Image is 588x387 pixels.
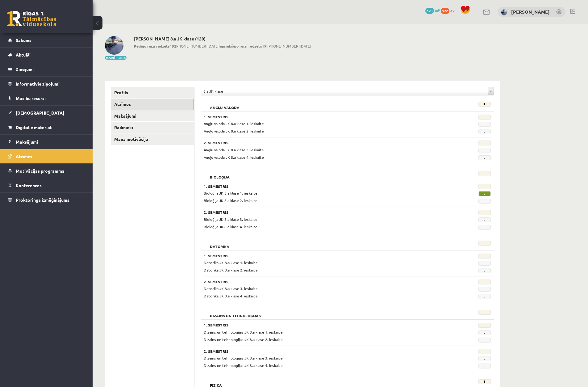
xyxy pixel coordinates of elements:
[204,286,258,291] span: Datorika JK 8.a klase 3. ieskaite
[105,36,123,55] img: Endijs Laizāns
[8,120,85,134] a: Digitālie materiāli
[134,36,311,41] h2: [PERSON_NAME] 8.a JK klase (120)
[16,197,69,203] span: Proktoringa izmēģinājums
[7,11,56,26] a: Rīgas 1. Tālmācības vidusskola
[204,379,228,385] h2: Fizika
[478,294,491,299] span: -
[204,254,441,258] h3: 1. Semestris
[450,8,454,13] span: xp
[8,91,85,105] a: Mācību resursi
[16,124,52,130] span: Digitālie materiāli
[478,330,491,335] span: -
[204,330,283,334] span: Dizains un tehnoloģijas JK 8.a klase 1. ieskaite
[204,241,236,247] h2: Datorika
[478,129,491,134] span: -
[204,337,283,342] span: Dizains un tehnoloģijas JK 8.a klase 2. ieskaite
[16,62,85,76] legend: Ziņojumi
[478,287,491,292] span: -
[511,9,550,15] a: [PERSON_NAME]
[478,191,491,196] span: -
[105,56,127,60] button: Mainīt bildi
[478,199,491,204] span: -
[478,217,491,222] span: -
[478,155,491,160] span: -
[204,171,236,177] h2: Bioloģija
[501,9,507,15] img: Endijs Laizāns
[478,356,491,361] span: -
[204,267,258,272] span: Datorika JK 8.a klase 2. ieskaite
[16,110,64,116] span: [DEMOGRAPHIC_DATA]
[204,121,264,126] span: Angļu valoda JK 8.a klase 1. ieskaite
[111,133,194,145] a: Mana motivācija
[8,164,85,178] a: Motivācijas programma
[8,193,85,207] a: Proktoringa izmēģinājums
[111,122,194,133] a: Radinieki
[16,77,85,91] legend: Informatīvie ziņojumi
[8,48,85,62] a: Aktuāli
[204,102,246,108] h2: Angļu valoda
[478,225,491,230] span: -
[441,8,449,14] span: 922
[204,323,441,327] h3: 1. Semestris
[204,280,441,284] h3: 2. Semestris
[203,87,486,95] span: 8.a JK klase
[478,338,491,343] span: -
[8,149,85,163] a: Atzīmes
[478,148,491,153] span: -
[16,52,31,57] span: Aktuāli
[16,95,46,101] span: Mācību resursi
[8,106,85,120] a: [DEMOGRAPHIC_DATA]
[204,355,283,360] span: Dizains un tehnoloģijas JK 8.a klase 3. ieskaite
[204,310,267,316] h2: Dizains un tehnoloģijas
[204,224,257,229] span: Bioloģija JK 8.a klase 4. ieskaite
[204,191,257,196] span: Bioloģija JK 8.a klase 1. ieskaite
[204,349,441,353] h3: 2. Semestris
[441,8,457,13] a: 922 xp
[204,115,441,119] h3: 1. Semestris
[204,198,257,203] span: Bioloģija JK 8.a klase 2. ieskaite
[111,87,194,98] a: Profils
[478,261,491,266] span: -
[219,44,262,48] b: Iepriekšējo reizi redzēts
[16,135,85,149] legend: Maksājumi
[111,110,194,122] a: Maksājumi
[204,141,441,145] h3: 2. Semestris
[204,210,441,214] h3: 2. Semestris
[201,87,494,95] a: 8.a JK klase
[478,268,491,273] span: -
[134,43,311,49] span: 19:[PHONE_NUMBER][DATE] 19:[PHONE_NUMBER][DATE]
[8,77,85,91] a: Informatīvie ziņojumi
[16,168,65,174] span: Motivācijas programma
[435,8,440,13] span: mP
[204,293,258,298] span: Datorika JK 8.a klase 4. ieskaite
[111,99,194,110] a: Atzīmes
[204,147,264,152] span: Angļu valoda JK 8.a klase 3. ieskaite
[16,154,32,159] span: Atzīmes
[425,8,440,13] a: 120 mP
[425,8,434,14] span: 120
[204,260,258,265] span: Datorika JK 8.a klase 1. ieskaite
[478,364,491,368] span: -
[204,184,441,188] h3: 1. Semestris
[478,122,491,127] span: -
[204,217,257,222] span: Bioloģija JK 8.a klase 3. ieskaite
[134,44,170,48] b: Pēdējo reizi redzēts
[16,37,31,43] span: Sākums
[8,33,85,47] a: Sākums
[8,135,85,149] a: Maksājumi
[204,128,264,133] span: Angļu valoda JK 8.a klase 2. ieskaite
[16,183,42,188] span: Konferences
[204,155,264,160] span: Angļu valoda JK 8.a klase 4. ieskaite
[8,62,85,76] a: Ziņojumi
[204,363,283,368] span: Dizains un tehnoloģijas JK 8.a klase 4. ieskaite
[8,178,85,192] a: Konferences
